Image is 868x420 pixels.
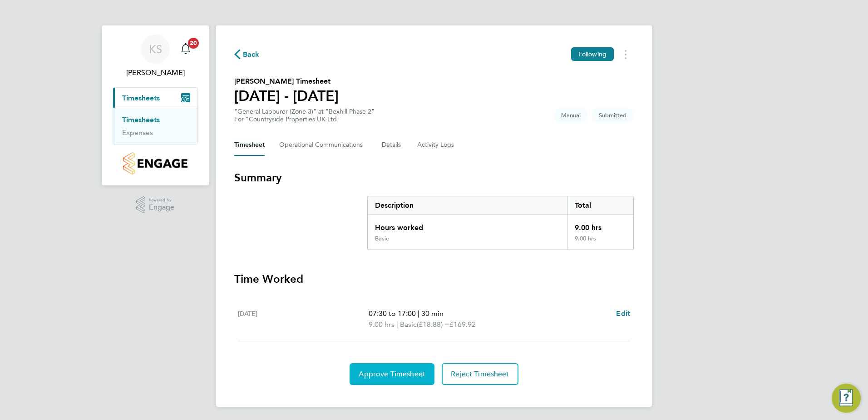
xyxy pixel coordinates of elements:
div: [DATE] [238,308,369,330]
div: Total [567,196,633,215]
div: Summary [367,196,634,250]
a: KS[PERSON_NAME] [113,35,198,78]
span: Following [578,50,607,58]
span: Basic [400,319,417,330]
a: Go to home page [113,152,198,175]
div: "General Labourer (Zone 3)" at "Bexhill Phase 2" [234,108,375,123]
button: Activity Logs [417,134,455,156]
span: This timesheet was manually created. [554,108,588,123]
nav: Main navigation [102,25,209,185]
span: 9.00 hrs [369,320,395,329]
div: Hours worked [368,215,567,235]
button: Approve Timesheet [350,363,434,385]
section: Timesheet [234,170,634,385]
span: 20 [188,38,199,49]
button: Engage Resource Center [832,384,861,413]
h3: Summary [234,170,634,185]
button: Timesheet [234,134,265,156]
div: Timesheets [113,108,197,145]
span: Engage [149,204,174,211]
span: 07:30 to 17:00 [369,309,416,318]
div: 9.00 hrs [567,235,633,250]
a: Timesheets [122,115,160,124]
a: Expenses [122,128,153,137]
div: Description [368,196,567,215]
button: Operational Communications [279,134,367,156]
span: Approve Timesheet [359,370,425,379]
img: countryside-properties-logo-retina.png [123,152,187,175]
span: £169.92 [449,320,476,329]
a: Powered byEngage [136,196,175,214]
button: Timesheets Menu [617,47,634,61]
span: Reject Timesheet [451,370,509,379]
div: 9.00 hrs [567,215,633,235]
span: This timesheet is Submitted. [592,108,634,123]
span: KS [149,43,162,55]
span: Back [243,49,260,60]
div: For "Countryside Properties UK Ltd" [234,115,375,123]
span: Timesheets [122,94,160,102]
span: (£18.88) = [417,320,449,329]
span: | [418,309,419,318]
a: Edit [616,308,630,319]
a: 20 [177,35,195,64]
h1: [DATE] - [DATE] [234,87,339,105]
h3: Time Worked [234,272,634,286]
button: Back [234,49,260,60]
button: Details [382,134,403,156]
span: Kevin Shannon [113,67,198,78]
span: | [396,320,398,329]
span: 30 min [421,309,444,318]
button: Reject Timesheet [442,363,518,385]
button: Timesheets [113,88,197,108]
button: Following [571,47,614,61]
div: Basic [375,235,389,242]
span: Powered by [149,196,174,204]
h2: [PERSON_NAME] Timesheet [234,76,339,87]
span: Edit [616,309,630,318]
